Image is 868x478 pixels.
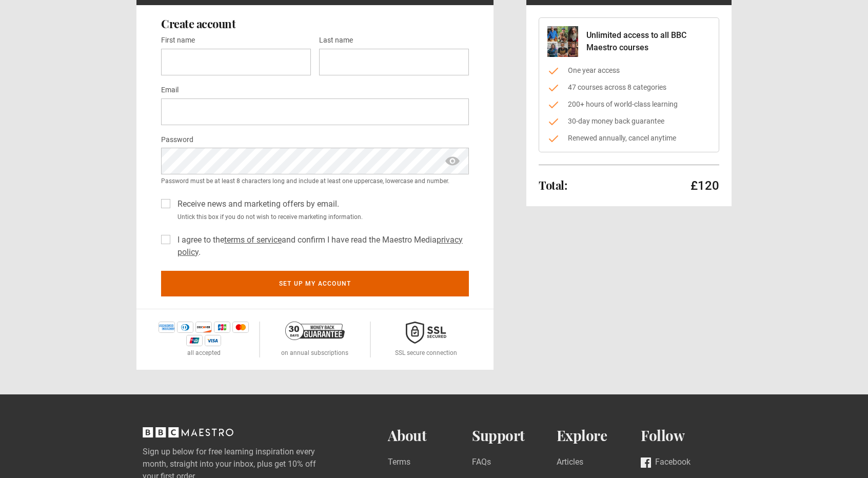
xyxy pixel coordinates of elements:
a: BBC Maestro, back to top [143,431,233,441]
p: on annual subscriptions [281,348,348,357]
label: Email [161,84,179,96]
img: 30-day-money-back-guarantee-c866a5dd536ff72a469b.png [285,322,345,340]
h2: Follow [641,427,725,444]
p: Unlimited access to all BBC Maestro courses [586,29,711,54]
h2: About [388,427,472,444]
img: unionpay [186,335,203,346]
h2: Explore [557,427,641,444]
svg: BBC Maestro, back to top [143,427,233,437]
button: Set up my account [161,271,469,296]
li: 200+ hours of world-class learning [547,99,711,110]
p: SSL secure connection [395,348,457,357]
h2: Support [472,427,557,444]
small: Untick this box if you do not wish to receive marketing information. [173,212,469,222]
li: One year access [547,65,711,76]
h2: Total: [539,179,567,191]
p: all accepted [187,348,221,357]
a: Articles [557,456,583,470]
a: FAQs [472,456,491,470]
li: Renewed annually, cancel anytime [547,133,711,144]
a: privacy policy [177,235,463,257]
img: discover [195,322,212,333]
img: visa [205,335,221,346]
label: I agree to the and confirm I have read the Maestro Media . [173,234,469,258]
label: Receive news and marketing offers by email. [173,198,339,210]
img: jcb [214,322,230,333]
small: Password must be at least 8 characters long and include at least one uppercase, lowercase and num... [161,176,469,186]
label: First name [161,34,195,47]
h2: Create account [161,17,469,30]
img: diners [177,322,193,333]
li: 30-day money back guarantee [547,116,711,127]
p: £120 [691,177,719,194]
a: terms of service [224,235,282,245]
img: mastercard [232,322,249,333]
label: Password [161,134,193,146]
img: amex [159,322,175,333]
span: show password [444,148,461,174]
label: Last name [319,34,353,47]
li: 47 courses across 8 categories [547,82,711,93]
a: Terms [388,456,410,470]
a: Facebook [641,456,691,470]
